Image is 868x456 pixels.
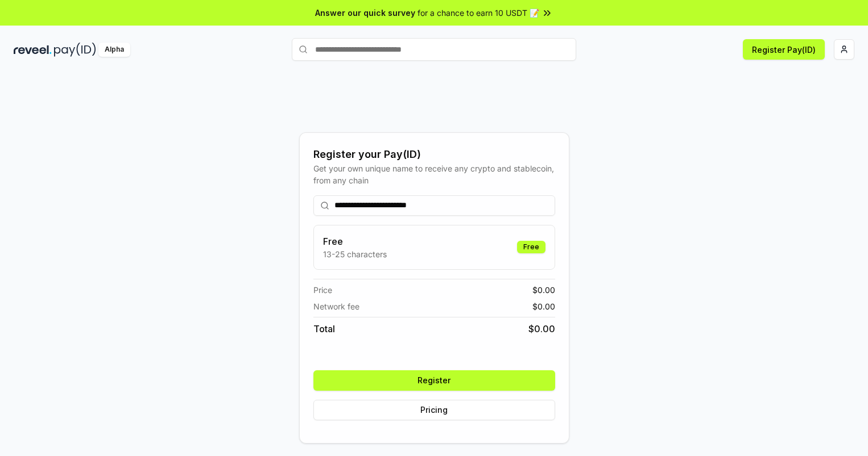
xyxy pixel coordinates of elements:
[517,241,545,253] div: Free
[418,7,539,19] span: for a chance to earn 10 USDT 📝
[743,39,825,60] button: Register Pay(ID)
[528,322,555,336] span: $ 0.00
[313,284,332,296] span: Price
[532,300,555,312] span: $ 0.00
[323,235,387,248] h3: Free
[313,322,335,336] span: Total
[98,43,130,57] div: Alpha
[54,43,96,57] img: pay_id
[315,7,415,19] span: Answer our quick survey
[532,284,555,296] span: $ 0.00
[323,248,387,260] p: 13-25 characters
[313,300,359,312] span: Network fee
[313,147,555,162] div: Register your Pay(ID)
[14,43,52,57] img: reveel_dark
[313,370,555,391] button: Register
[313,400,555,420] button: Pricing
[313,162,555,186] div: Get your own unique name to receive any crypto and stablecoin, from any chain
